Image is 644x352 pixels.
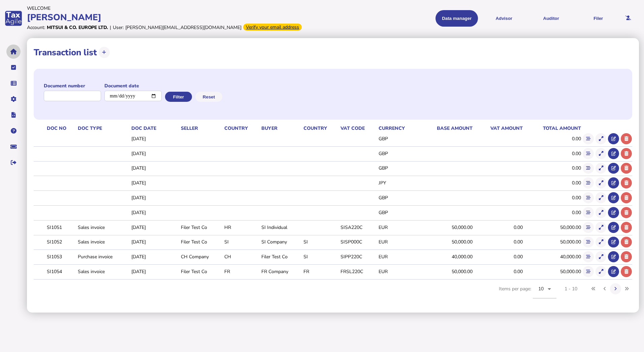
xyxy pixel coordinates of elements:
td: SI1051 [45,220,76,234]
td: [DATE] [130,235,180,249]
td: EUR [377,250,418,264]
button: Previous page [599,283,610,294]
button: Sign out [6,155,21,170]
button: Open in advisor [608,207,619,218]
h1: Transaction list [34,47,97,58]
button: Show flow [583,148,594,159]
div: Verify your email address [243,24,302,31]
label: Document number [44,83,101,89]
button: Show transaction detail [595,237,607,248]
button: Tasks [6,60,21,75]
div: | [110,24,111,31]
td: 0.00 [473,220,523,234]
td: 40,000.00 [523,250,581,264]
td: 0.00 [473,235,523,249]
td: [DATE] [130,161,180,175]
button: Show flow [583,266,594,277]
td: 40,000.00 [418,250,473,264]
td: Filer Test Co [260,250,302,264]
td: [DATE] [130,265,180,278]
button: Delete transaction [621,222,632,233]
button: Show flow [583,133,594,144]
td: 50,000.00 [523,220,581,234]
td: EUR [377,235,418,249]
th: Seller [180,125,223,132]
td: SI [302,235,339,249]
div: [PERSON_NAME][EMAIL_ADDRESS][DOMAIN_NAME] [125,24,241,31]
button: Show transaction detail [595,177,607,188]
td: SI1052 [45,235,76,249]
th: Country [223,125,260,132]
td: JPY [377,176,418,190]
td: [DATE] [130,176,180,190]
button: Last page [621,283,632,294]
button: Show transaction detail [595,133,607,144]
td: FR [223,265,260,278]
td: [DATE] [130,191,180,205]
td: FR Company [260,265,302,278]
button: Open in advisor [608,133,619,144]
button: Shows a dropdown of VAT Advisor options [483,10,525,27]
td: GBP [377,191,418,205]
i: Email needs to be verified [625,16,631,20]
button: Next page [610,283,621,294]
button: Delete transaction [621,207,632,218]
div: 1 - 10 [565,286,577,292]
button: Delete transaction [621,133,632,144]
td: 50,000.00 [418,265,473,278]
td: GBP [377,146,418,160]
td: [DATE] [130,205,180,219]
th: Total amount [523,125,581,132]
button: Open in advisor [608,251,619,262]
td: Filer Test Co [180,235,223,249]
td: Sales invoice [76,235,130,249]
td: 50,000.00 [523,265,581,278]
button: Show transaction detail [595,222,607,233]
div: User: [113,24,124,31]
td: GBP [377,161,418,175]
td: GBP [377,132,418,146]
td: 50,000.00 [418,220,473,234]
button: First page [588,283,599,294]
td: 50,000.00 [418,235,473,249]
button: Show transaction detail [595,148,607,159]
div: [PERSON_NAME] [27,11,322,23]
th: Country [302,125,339,132]
th: Buyer [260,125,302,132]
button: Delete transaction [621,177,632,188]
td: Sales invoice [76,265,130,278]
td: SI1054 [45,265,76,278]
button: Open in advisor [608,192,619,203]
td: 0.00 [523,161,581,175]
button: Show flow [583,177,594,188]
button: Show flow [583,163,594,174]
button: Home [6,45,21,59]
button: Auditor [530,10,572,27]
button: Show transaction detail [595,266,607,277]
button: Show flow [583,222,594,233]
button: Delete transaction [621,266,632,277]
div: Welcome [27,5,322,11]
button: Data manager [6,76,21,90]
td: Purchase invoice [76,250,130,264]
button: Open in advisor [608,163,619,174]
td: CH [223,250,260,264]
div: Account: [27,24,45,31]
td: SISP000C [339,235,377,249]
button: Delete transaction [621,163,632,174]
button: Show transaction detail [595,251,607,262]
button: Show flow [583,207,594,218]
td: 0.00 [473,250,523,264]
label: Document date [104,83,162,89]
td: Filer Test Co [180,220,223,234]
td: [DATE] [130,146,180,160]
th: VAT code [339,125,377,132]
button: Shows a dropdown of Data manager options [436,10,478,27]
th: Currency [377,125,418,132]
td: SI [302,250,339,264]
menu: navigate products [325,10,620,27]
button: Developer hub links [6,108,21,122]
td: [DATE] [130,220,180,234]
td: [DATE] [130,132,180,146]
td: 0.00 [473,265,523,278]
